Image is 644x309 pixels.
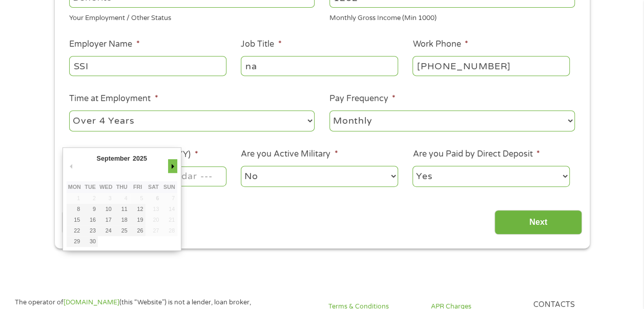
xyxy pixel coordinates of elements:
[82,225,98,236] button: 23
[69,39,139,50] label: Employer Name
[69,10,315,24] div: Your Employment / Other Status
[98,225,114,236] button: 24
[68,184,81,190] abbr: Monday
[329,10,575,24] div: Monthly Gross Income (Min 1000)
[114,204,130,215] button: 11
[67,204,82,215] button: 8
[82,236,98,247] button: 30
[95,151,131,165] div: September
[67,225,82,236] button: 22
[131,151,148,165] div: 2025
[130,225,146,236] button: 26
[148,184,159,190] abbr: Saturday
[67,159,76,173] button: Previous Month
[241,149,338,160] label: Are you Active Military
[82,204,98,215] button: 9
[116,184,128,190] abbr: Thursday
[114,215,130,225] button: 18
[85,184,96,190] abbr: Tuesday
[130,204,146,215] button: 12
[163,184,175,190] abbr: Sunday
[98,215,114,225] button: 17
[168,159,177,173] button: Next Month
[99,184,112,190] abbr: Wednesday
[412,149,539,160] label: Are you Paid by Direct Deposit
[69,93,158,104] label: Time at Employment
[64,298,119,306] a: [DOMAIN_NAME]
[241,56,398,75] input: Cashier
[494,210,582,235] input: Next
[69,56,226,75] input: Walmart
[114,225,130,236] button: 25
[241,39,281,50] label: Job Title
[98,204,114,215] button: 10
[82,215,98,225] button: 16
[412,56,569,75] input: (231) 754-4010
[130,215,146,225] button: 19
[67,236,82,247] button: 29
[133,184,142,190] abbr: Friday
[329,93,396,104] label: Pay Frequency
[67,215,82,225] button: 15
[412,39,468,50] label: Work Phone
